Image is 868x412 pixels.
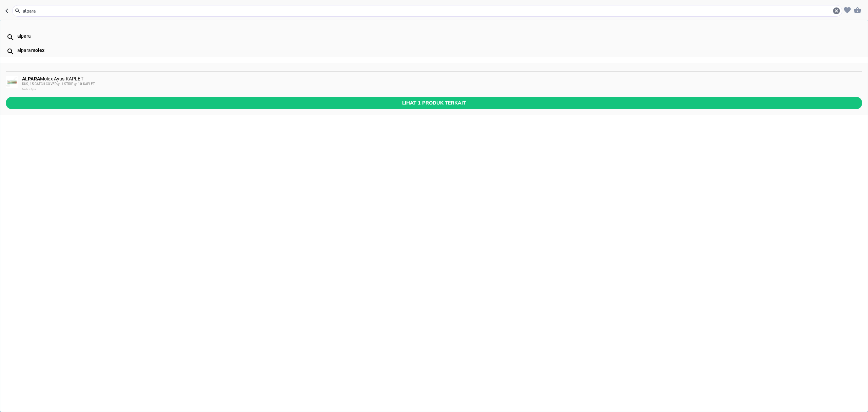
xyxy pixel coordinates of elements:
b: molex [31,48,45,53]
button: Lihat 1 produk terkait [6,97,862,109]
span: Lihat 1 produk terkait [11,99,857,107]
div: alpara [17,33,862,39]
div: alpara [17,48,862,53]
span: DUS, 15 CATCH COVER @ 1 STRIP @ 10 KAPLET [22,82,95,86]
b: ALPARA [22,76,40,81]
span: Molex Ayus [22,88,37,91]
input: Cari 4000+ produk di sini [22,7,832,15]
div: Molex Ayus KAPLET [22,76,862,92]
